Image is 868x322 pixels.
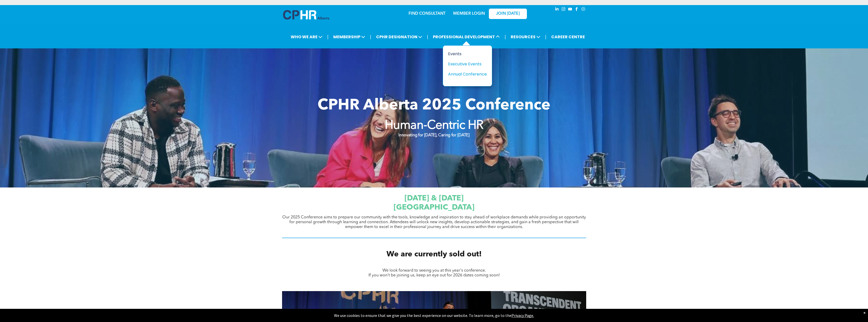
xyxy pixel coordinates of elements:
[489,9,527,19] a: JOIN [DATE]
[863,310,865,315] div: Dismiss notification
[448,61,487,67] a: Executive Events
[496,11,520,16] span: JOIN [DATE]
[505,32,506,42] li: |
[289,32,324,42] span: WHO WE ARE
[375,32,424,42] span: CPHR DESIGNATION
[327,32,328,42] li: |
[431,32,501,42] span: PROFESSIONAL DEVELOPMENT
[545,32,546,42] li: |
[448,51,487,57] a: Events
[318,98,550,113] span: CPHR Alberta 2025 Conference
[561,6,566,13] a: instagram
[448,71,487,77] a: Annual Conference
[404,195,464,202] span: [DATE] & [DATE]
[394,204,474,211] span: [GEOGRAPHIC_DATA]
[509,32,542,42] span: RESOURCES
[382,269,486,273] span: We look forward to seeing you at this year's conference.
[427,32,428,42] li: |
[370,32,371,42] li: |
[368,273,500,277] span: If you won't be joining us, keep an eye out for 2026 dates coming soon!
[567,6,573,13] a: youtube
[550,32,586,42] a: CAREER CENTRE
[448,71,483,77] div: Annual Conference
[448,61,483,67] div: Executive Events
[332,32,367,42] span: MEMBERSHIP
[409,12,446,16] a: FIND CONSULTANT
[398,133,469,137] strong: Innovating for [DATE], Caring for [DATE]
[581,6,586,13] a: Social network
[554,6,560,13] a: linkedin
[448,51,483,57] div: Events
[386,251,482,258] span: We are currently sold out!
[453,12,485,16] a: MEMBER LOGIN
[511,313,534,318] a: Privacy Page.
[283,10,329,20] img: A blue and white logo for cp alberta
[385,120,484,132] strong: Human-Centric HR
[574,6,580,13] a: facebook
[282,215,586,229] span: Our 2025 Conference aims to prepare our community with the tools, knowledge and inspiration to st...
